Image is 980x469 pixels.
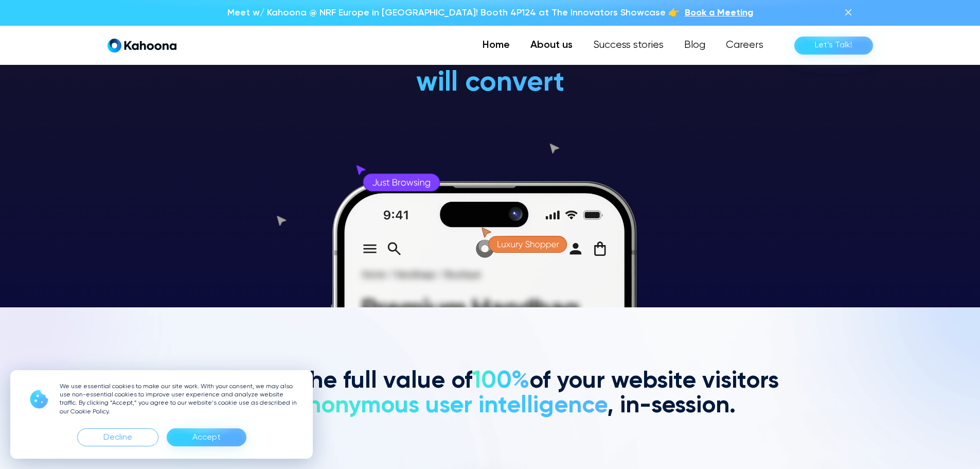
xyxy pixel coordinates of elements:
div: Decline [77,428,158,446]
div: Accept [167,428,246,446]
h1: will convert [338,68,642,98]
a: About us [520,35,583,56]
div: Decline [103,429,132,446]
a: Let’s Talk! [794,37,873,55]
div: Accept [192,429,221,446]
g: Just Browsing [372,179,430,187]
a: Home [472,35,520,56]
p: We use essential cookies to make our site work. With your consent, we may also use non-essential ... [60,383,300,416]
p: Meet w/ Kahoona @ NRF Europe in [GEOGRAPHIC_DATA]! Booth 4P124 at The Innovators Showcase 👉 [227,6,680,20]
a: home [108,38,176,53]
a: Book a Meeting [685,6,753,20]
a: Success stories [583,35,674,56]
span: 100% [472,369,529,393]
a: Blog [674,35,716,56]
h2: Capture the full value of of your website visitors with , in-session. [197,369,783,419]
span: Book a Meeting [685,8,753,18]
g: Luxury Shopper [498,241,559,249]
span: anonymous user intelligence [292,394,607,418]
div: Let’s Talk! [815,37,852,54]
a: Careers [716,35,774,56]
